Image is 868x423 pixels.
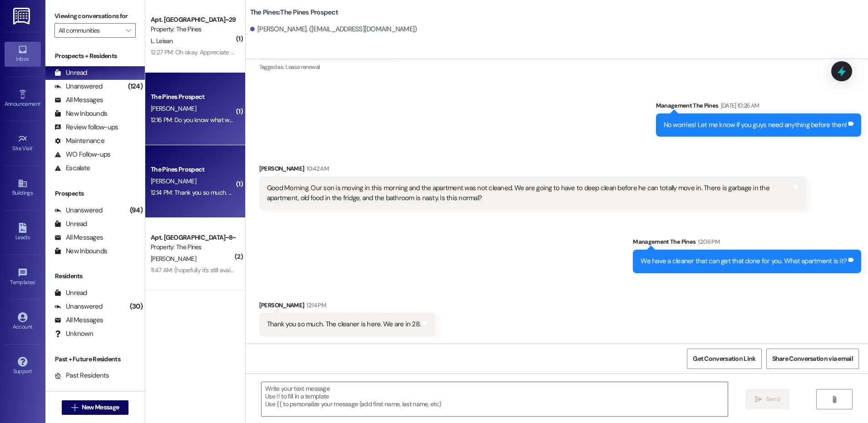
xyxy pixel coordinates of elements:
a: Leads [5,220,41,245]
button: Send [745,389,789,409]
span: [PERSON_NAME] [151,177,196,185]
img: ResiDesk Logo [13,8,32,25]
span: • [33,144,34,150]
span: [PERSON_NAME] [151,104,196,113]
div: Unanswered [54,82,103,91]
i:  [126,27,131,34]
div: New Inbounds [54,109,107,118]
div: [PERSON_NAME] [259,164,806,177]
a: Buildings [5,176,41,200]
b: The Pines: The Pines Prospect [250,8,338,17]
div: (94) [128,203,145,217]
i:  [755,396,762,403]
div: Good Morning. Our son is moving in this morning and the apartment was not cleaned. We are going t... [267,183,791,203]
i:  [831,396,838,403]
div: Prospects + Residents [45,51,145,61]
div: (30) [128,300,145,314]
div: No worries! Let me know if you guys need anything before then! [664,120,847,130]
button: Get Conversation Link [687,349,761,369]
div: 12:06 PM [695,237,720,246]
div: Unread [54,68,87,78]
div: Property: The Pines [151,25,235,34]
div: Management The Pines [656,101,862,113]
div: (124) [126,79,145,93]
span: Send [766,394,780,404]
div: Maintenance [54,136,104,146]
div: Property: The Pines [151,242,235,252]
a: Support [5,354,41,379]
div: Thank you so much. The cleaner is here. We are in 28. [267,320,420,329]
div: Residents [45,271,145,281]
a: Templates • [5,265,41,290]
a: Inbox [5,42,41,66]
button: Share Conversation via email [766,349,859,369]
div: The Pines Prospect [151,92,235,102]
div: [PERSON_NAME] [259,300,435,313]
span: • [40,99,42,106]
span: Share Conversation via email [772,354,853,364]
span: Lease renewal [286,63,320,71]
div: [DATE] 10:26 AM [719,101,759,110]
div: 12:14 PM: Thank you so much. The cleaner is here. We are in 28. [151,188,315,197]
div: 10:42 AM [304,164,329,173]
div: All Messages [54,315,103,325]
div: Apt. [GEOGRAPHIC_DATA]~8~B, 1 The Pines (Women's) North [151,233,235,242]
div: [PERSON_NAME]. ([EMAIL_ADDRESS][DOMAIN_NAME]) [250,25,417,34]
input: All communities [59,23,121,38]
div: Unread [54,288,87,298]
div: Unknown [54,329,93,339]
i:  [71,404,78,411]
div: Unread [54,219,87,229]
div: Future Residents [54,384,116,394]
button: New Message [62,400,129,415]
span: Get Conversation Link [693,354,755,364]
div: 12:27 PM: Oh okay. Appreciate it Sir. By the way do you have my address? If not it's : [STREET_AD... [151,48,587,56]
div: Past + Future Residents [45,354,145,364]
div: Escalate [54,163,90,173]
div: Past Residents [54,371,109,380]
div: Prospects [45,189,145,198]
span: • [35,278,36,284]
div: We have a cleaner that can get that done for you. What apartment is it? [641,256,847,266]
div: The Pines Prospect [151,165,235,174]
div: Apt. [GEOGRAPHIC_DATA]~29~D, 1 The Pines (Men's) South [151,15,235,25]
span: [PERSON_NAME] [151,255,196,263]
a: Site Visit • [5,131,41,156]
div: 11:47 AM: (hopefully it's still available?) [151,266,247,274]
label: Viewing conversations for [54,9,136,23]
div: Unanswered [54,206,103,215]
div: Management The Pines [633,237,861,250]
span: L. Leisan [151,37,173,45]
div: All Messages [54,233,103,242]
div: Unanswered [54,302,103,311]
div: 12:16 PM: Do you know what was left? I thought I got everything. [151,116,316,124]
div: Review follow-ups [54,123,118,132]
div: New Inbounds [54,246,107,256]
a: Account [5,310,41,334]
span: New Message [82,403,119,412]
div: All Messages [54,95,103,105]
div: 12:14 PM [304,300,326,310]
div: Tagged as: [259,60,395,74]
div: WO Follow-ups [54,150,110,159]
